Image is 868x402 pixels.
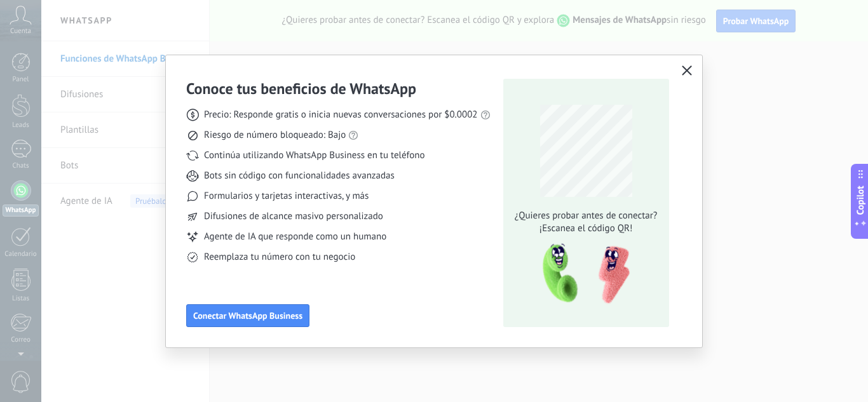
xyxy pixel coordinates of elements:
[854,185,867,215] span: Copilot
[204,190,369,203] span: Formularios y tarjetas interactivas, y más
[511,210,661,222] span: ¿Quieres probar antes de conectar?
[204,149,424,162] span: Continúa utilizando WhatsApp Business en tu teléfono
[204,251,355,264] span: Reemplaza tu número con tu negocio
[532,240,632,308] img: qr-pic-1x.png
[186,79,416,98] h3: Conoce tus beneficios de WhatsApp
[204,170,395,182] span: Bots sin código con funcionalidades avanzadas
[511,222,661,235] span: ¡Escanea el código QR!
[204,231,386,243] span: Agente de IA que responde como un humano
[193,311,302,320] span: Conectar WhatsApp Business
[204,210,383,223] span: Difusiones de alcance masivo personalizado
[204,129,346,142] span: Riesgo de número bloqueado: Bajo
[186,304,309,327] button: Conectar WhatsApp Business
[204,109,478,121] span: Precio: Responde gratis o inicia nuevas conversaciones por $0.0002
